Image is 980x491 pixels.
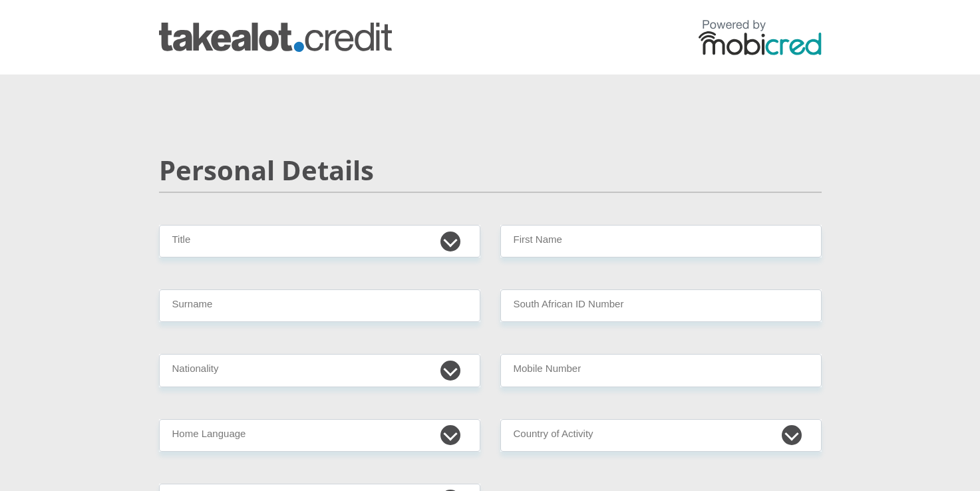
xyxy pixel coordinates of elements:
[159,154,822,186] h2: Personal Details
[500,354,822,387] input: Contact Number
[500,289,822,322] input: ID Number
[159,23,392,52] img: takealot_credit logo
[699,19,822,55] img: powered by mobicred logo
[159,289,480,322] input: Surname
[500,225,822,257] input: First Name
